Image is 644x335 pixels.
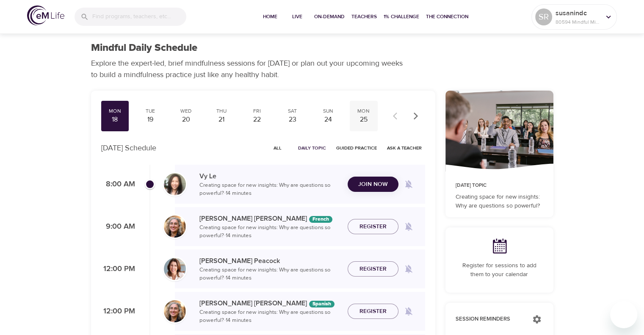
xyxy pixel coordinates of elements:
p: susanindc [556,8,600,18]
p: Creating space for new insights: Why are questions so powerful? · 14 minutes [199,224,341,240]
div: Thu [211,108,232,115]
div: Fri [246,108,268,115]
h1: Mindful Daily Schedule [91,42,197,54]
img: Maria%20Alonso%20Martinez.png [164,216,186,238]
input: Find programs, teachers, etc... [92,8,186,26]
p: 80594 Mindful Minutes [556,18,600,26]
span: Home [260,12,280,21]
button: Register [348,304,398,319]
span: Remind me when a class goes live every Monday at 12:00 PM [398,259,419,279]
p: Creating space for new insights: Why are questions so powerful? [456,193,543,210]
button: Register [348,219,398,235]
img: Maria%20Alonso%20Martinez.png [164,300,186,322]
p: Creating space for new insights: Why are questions so powerful? · 14 minutes [199,181,341,198]
p: [PERSON_NAME] [PERSON_NAME] [199,298,341,308]
span: Register [359,306,387,317]
button: All [264,141,291,155]
button: Register [348,261,398,277]
img: logo [27,6,64,25]
p: 9:00 AM [101,221,135,233]
span: Ask a Teacher [387,144,422,152]
span: Remind me when a class goes live every Monday at 8:00 AM [398,174,419,194]
div: 21 [211,115,232,125]
div: 23 [282,115,303,125]
p: [PERSON_NAME] [PERSON_NAME] [199,213,341,224]
div: 20 [175,115,196,125]
p: Session Reminders [456,315,524,324]
span: On-Demand [314,12,345,21]
iframe: Button to launch messaging window [610,301,637,328]
div: SR [535,8,552,25]
span: Remind me when a class goes live every Monday at 12:00 PM [398,301,419,321]
div: Sun [318,108,339,115]
p: 12:00 PM [101,306,135,317]
button: Ask a Teacher [384,141,425,155]
div: 25 [353,115,374,125]
p: Vy Le [199,171,341,181]
span: Guided Practice [336,144,377,152]
div: The episodes in this programs will be in French [309,216,332,223]
span: Teachers [351,12,377,21]
p: Creating space for new insights: Why are questions so powerful? · 14 minutes [199,308,341,325]
button: Guided Practice [333,141,380,155]
span: Join Now [358,179,388,190]
p: [PERSON_NAME] Peacock [199,256,341,266]
div: The episodes in this programs will be in Spanish [309,301,334,307]
span: 1% Challenge [384,12,419,21]
span: Remind me when a class goes live every Monday at 9:00 AM [398,216,419,237]
p: Register for sessions to add them to your calendar [456,261,543,279]
p: [DATE] Topic [456,182,543,189]
p: 8:00 AM [101,179,135,190]
img: vy-profile-good-3.jpg [164,173,186,195]
p: Explore the expert-led, brief mindfulness sessions for [DATE] or plan out your upcoming weeks to ... [91,58,409,80]
button: Daily Topic [295,141,329,155]
span: Register [359,221,387,232]
div: Mon [353,108,374,115]
span: Daily Topic [298,144,326,152]
p: Creating space for new insights: Why are questions so powerful? · 14 minutes [199,266,341,282]
div: 22 [246,115,268,125]
div: Wed [175,108,196,115]
span: Live [287,12,307,21]
div: 24 [318,115,339,125]
p: 12:00 PM [101,263,135,275]
span: Register [359,264,387,274]
div: 19 [140,115,161,125]
div: Sat [282,108,303,115]
span: The Connection [426,12,468,21]
div: Tue [140,108,161,115]
div: Mon [105,108,126,115]
img: Susan_Peacock-min.jpg [164,258,186,280]
button: Join Now [348,177,398,192]
span: All [268,144,288,152]
div: 18 [105,115,126,125]
p: [DATE] Schedule [101,142,156,154]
